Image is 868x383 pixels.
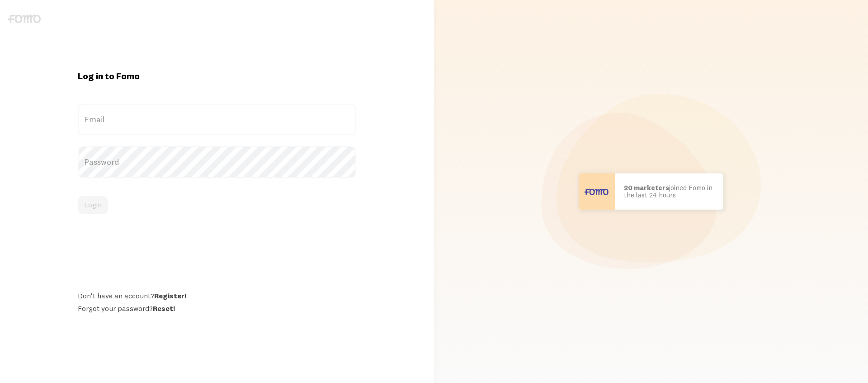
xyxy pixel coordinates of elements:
[624,184,714,199] p: joined Fomo in the last 24 hours
[8,14,41,23] img: fomo-logo-gray-b99e0e8ada9f9040e2984d0d95b3b12da0074ffd48d1e5cb62ac37fc77b0b268.svg
[153,304,175,313] a: Reset!
[78,70,356,82] h1: Log in to Fomo
[78,104,356,135] label: Email
[78,291,356,300] div: Don't have an account?
[78,146,356,178] label: Password
[154,291,186,300] a: Register!
[78,304,356,313] div: Forgot your password?
[624,183,669,192] b: 20 marketers
[579,173,615,210] img: User avatar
